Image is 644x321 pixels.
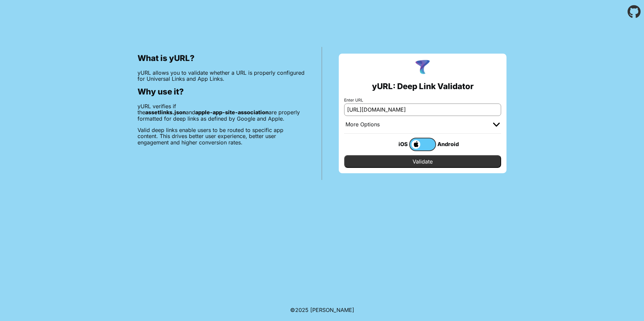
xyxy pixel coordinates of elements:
[382,140,409,148] div: iOS
[414,59,431,76] img: yURL Logo
[372,82,474,91] h2: yURL: Deep Link Validator
[345,121,380,128] div: More Options
[436,140,463,148] div: Android
[195,109,269,116] b: apple-app-site-association
[290,299,354,321] footer: ©
[138,70,305,82] p: yURL allows you to validate whether a URL is properly configured for Universal Links and App Links.
[138,54,305,63] h2: What is yURL?
[344,155,501,168] input: Validate
[145,109,186,116] b: assetlinks.json
[344,104,501,116] input: e.g. https://app.chayev.com/xyx
[138,127,305,145] p: Valid deep links enable users to be routed to specific app content. This drives better user exper...
[295,307,309,313] span: 2025
[138,87,305,97] h2: Why use it?
[493,123,500,127] img: chevron
[344,98,501,103] label: Enter URL
[138,103,305,122] p: yURL verifies if the and are properly formatted for deep links as defined by Google and Apple.
[310,307,354,313] a: Michael Ibragimchayev's Personal Site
